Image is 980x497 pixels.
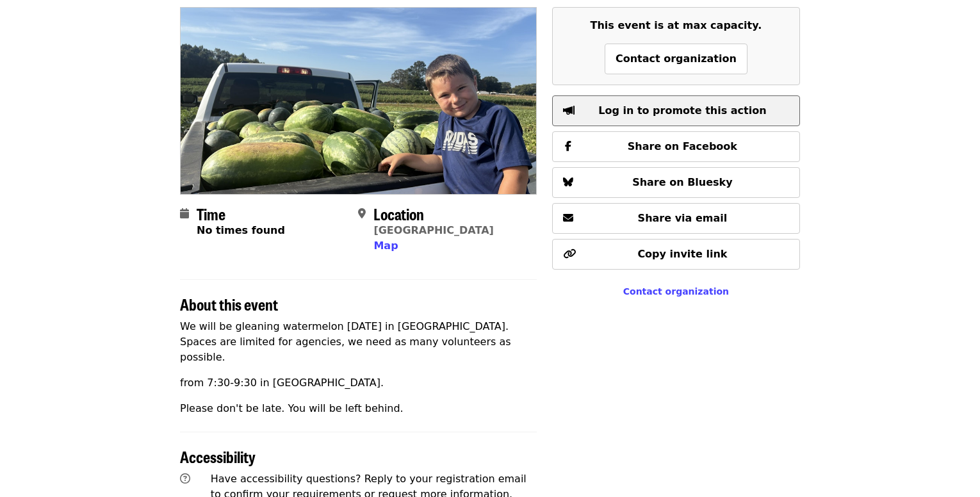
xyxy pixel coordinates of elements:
[180,473,190,485] i: question-circle icon
[373,224,493,236] a: [GEOGRAPHIC_DATA]
[623,286,729,297] a: Contact organization
[591,19,762,31] span: This event is at max capacity.
[358,208,366,220] i: map-marker-alt icon
[373,238,398,254] button: Map
[552,167,800,198] button: Share on Bluesky
[197,202,225,225] span: Time
[180,208,189,220] i: calendar icon
[181,8,536,193] img: Watermelon on Friday! organized by Society of St. Andrew
[180,293,278,315] span: About this event
[552,95,800,126] button: Log in to promote this action
[616,53,737,65] span: Contact organization
[180,375,537,391] p: from 7:30-9:30 in [GEOGRAPHIC_DATA].
[373,240,398,252] span: Map
[605,44,747,74] button: Contact organization
[180,319,537,365] p: We will be gleaning watermelon [DATE] in [GEOGRAPHIC_DATA]. Spaces are limited for agencies, we n...
[552,203,800,234] button: Share via email
[180,445,256,468] span: Accessibility
[598,104,766,117] span: Log in to promote this action
[180,401,537,416] p: Please don't be late. You will be left behind.
[552,131,800,162] button: Share on Facebook
[638,212,728,224] span: Share via email
[637,248,727,260] span: Copy invite link
[373,202,424,225] span: Location
[552,239,800,270] button: Copy invite link
[197,224,285,236] span: No times found
[628,140,737,152] span: Share on Facebook
[632,176,733,188] span: Share on Bluesky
